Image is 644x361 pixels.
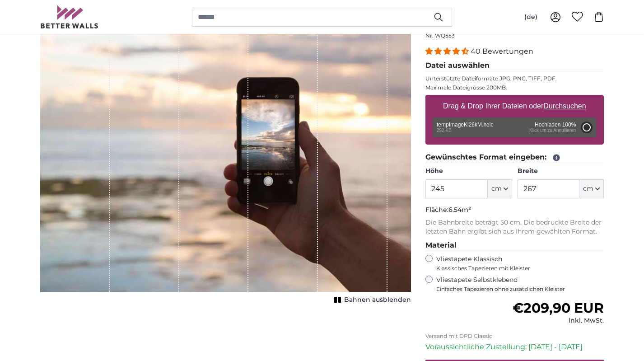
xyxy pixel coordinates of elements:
[436,276,604,293] label: Vliestapete Selbstklebend
[471,47,533,56] span: 40 Bewertungen
[583,184,593,193] span: cm
[448,206,471,214] span: 6.54m²
[344,295,411,305] span: Bahnen ausblenden
[425,47,471,56] span: 4.38 stars
[491,184,502,193] span: cm
[436,265,596,272] span: Klassisches Tapezieren mit Kleister
[436,255,596,272] label: Vliestapete Klassisch
[425,342,604,352] p: Voraussichtliche Zustellung: [DATE] - [DATE]
[513,300,604,316] span: €209,90 EUR
[579,179,604,198] button: cm
[425,333,604,340] p: Versand mit DPD Classic
[425,32,455,39] span: Nr. WQ553
[513,316,604,325] div: inkl. MwSt.
[425,167,512,176] label: Höhe
[425,75,604,82] p: Unterstützte Dateiformate JPG, PNG, TIFF, PDF.
[425,84,604,91] p: Maximale Dateigrösse 200MB.
[425,206,604,215] p: Fläche:
[40,14,411,306] div: 1 of 1
[517,9,545,25] button: (de)
[40,5,99,28] img: Betterwalls
[436,286,604,293] span: Einfaches Tapezieren ohne zusätzlichen Kleister
[425,152,604,163] legend: Gewünschtes Format eingeben:
[425,240,604,251] legend: Material
[544,102,586,110] u: Durchsuchen
[425,60,604,71] legend: Datei auswählen
[518,167,604,176] label: Breite
[488,179,512,198] button: cm
[439,97,590,115] label: Drag & Drop Ihrer Dateien oder
[331,294,411,306] button: Bahnen ausblenden
[425,218,604,236] p: Die Bahnbreite beträgt 50 cm. Die bedruckte Breite der letzten Bahn ergibt sich aus Ihrem gewählt...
